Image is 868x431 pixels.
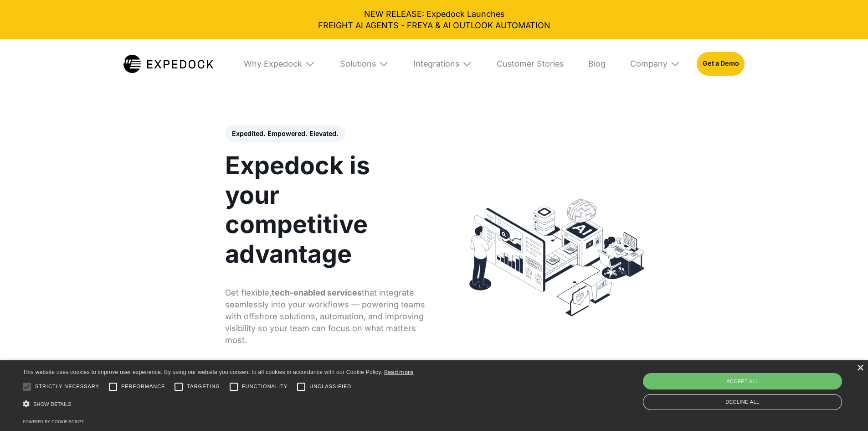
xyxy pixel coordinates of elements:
[4,13,142,83] iframe: profile
[35,383,99,390] span: Strictly necessary
[384,369,414,375] a: Read more
[488,39,572,88] a: Customer Stories
[8,8,860,31] div: NEW RELEASE: Expedock Launches
[225,287,427,346] p: Get flexible, that integrate seamlessly into your workflows — powering teams with offshore soluti...
[822,387,868,431] iframe: Chat Widget
[332,39,397,88] div: Solutions
[23,397,414,411] div: Show details
[225,151,427,269] h1: Expedock is your competitive advantage
[643,373,842,389] div: Accept all
[23,369,382,375] span: This website uses cookies to improve user experience. By using our website you consent to all coo...
[413,59,459,69] div: Integrations
[622,39,688,88] div: Company
[33,401,72,407] span: Show details
[580,39,614,88] a: Blog
[630,59,668,69] div: Company
[697,52,745,76] a: Get a Demo
[242,383,288,390] span: Functionality
[643,394,842,410] div: Decline all
[272,288,362,297] strong: tech-enabled services
[236,39,323,88] div: Why Expedock
[340,59,376,69] div: Solutions
[121,383,165,390] span: Performance
[187,383,220,390] span: Targeting
[244,59,302,69] div: Why Expedock
[23,419,84,424] a: Powered by cookie-script
[857,365,863,372] div: Close
[309,383,351,390] span: Unclassified
[8,20,860,31] a: FREIGHT AI AGENTS - FREYA & AI OUTLOOK AUTOMATION
[405,39,480,88] div: Integrations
